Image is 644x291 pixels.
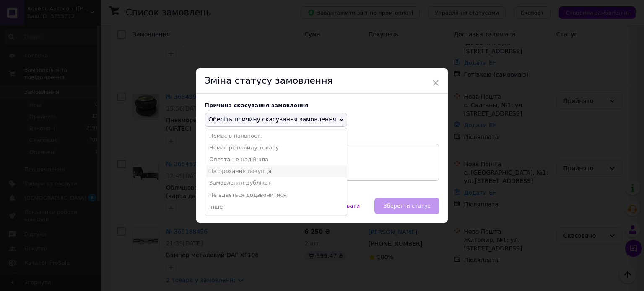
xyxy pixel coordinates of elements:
[205,177,347,189] li: Замовлення-дублікат
[205,102,439,108] div: Причина скасування замовлення
[432,76,439,90] span: ×
[205,130,347,142] li: Немає в наявності
[205,165,347,177] li: На прохання покупця
[196,68,448,94] div: Зміна статусу замовлення
[205,154,347,165] li: Оплата не надійшла
[205,142,347,154] li: Немає різновиду товару
[208,116,336,123] span: Оберіть причину скасування замовлення
[205,201,347,213] li: Інше
[205,189,347,201] li: Не вдається додзвонитися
